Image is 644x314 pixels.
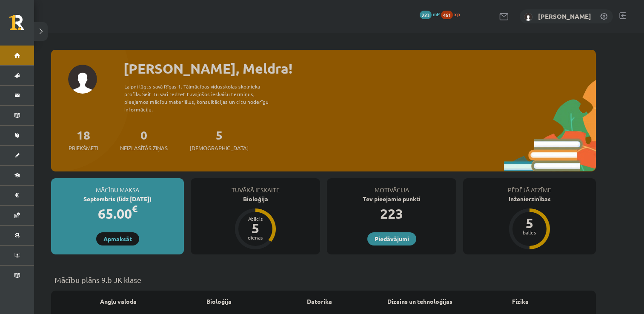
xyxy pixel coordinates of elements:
[454,11,460,17] span: xp
[463,194,596,251] a: Inženierzinības 5 balles
[327,178,456,194] div: Motivācija
[517,216,542,230] div: 5
[420,11,440,17] a: 223 mP
[100,297,137,306] a: Angļu valoda
[120,144,168,152] span: Neizlasītās ziņas
[243,221,268,235] div: 5
[69,144,98,152] span: Priekšmeti
[243,216,268,221] div: Atlicis
[191,194,320,203] div: Bioloģija
[54,274,592,285] p: Mācību plāns 9.b JK klase
[463,178,596,194] div: Pēdējā atzīme
[120,127,168,152] a: 0Neizlasītās ziņas
[69,127,98,152] a: 18Priekšmeti
[441,11,453,19] span: 461
[123,58,596,79] div: [PERSON_NAME], Meldra!
[433,11,440,17] span: mP
[132,203,137,215] span: €
[441,11,464,17] a: 461 xp
[51,203,184,224] div: 65.00
[51,194,184,203] div: Septembris (līdz [DATE])
[538,12,591,20] a: [PERSON_NAME]
[512,297,529,306] a: Fizika
[420,11,432,19] span: 223
[124,83,283,113] div: Laipni lūgts savā Rīgas 1. Tālmācības vidusskolas skolnieka profilā. Šeit Tu vari redzēt tuvojošo...
[327,203,456,224] div: 223
[517,230,542,235] div: balles
[51,178,184,194] div: Mācību maksa
[190,127,249,152] a: 5[DEMOGRAPHIC_DATA]
[307,297,332,306] a: Datorika
[463,194,596,203] div: Inženierzinības
[206,297,232,306] a: Bioloģija
[191,194,320,251] a: Bioloģija Atlicis 5 dienas
[524,13,532,21] img: Meldra Mežvagare
[243,235,268,240] div: dienas
[190,144,249,152] span: [DEMOGRAPHIC_DATA]
[9,15,34,36] a: Rīgas 1. Tālmācības vidusskola
[387,297,452,306] a: Dizains un tehnoloģijas
[367,232,416,245] a: Piedāvājumi
[191,178,320,194] div: Tuvākā ieskaite
[96,232,139,245] a: Apmaksāt
[327,194,456,203] div: Tev pieejamie punkti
